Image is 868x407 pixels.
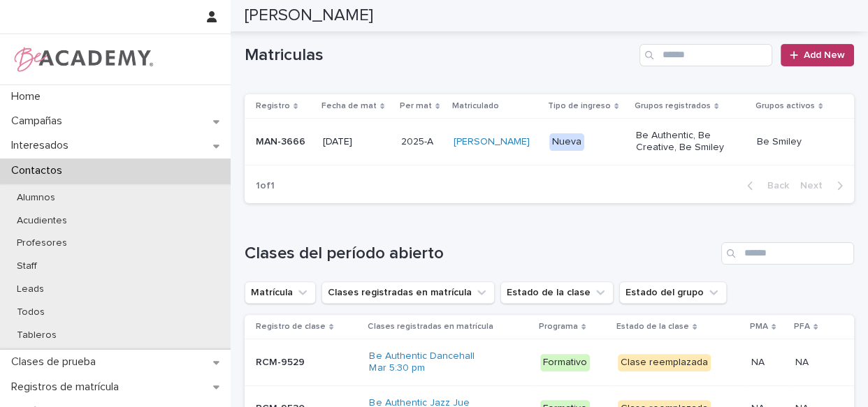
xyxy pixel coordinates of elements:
[616,319,689,334] p: Estado de la clase
[321,98,377,114] p: Fecha de mat
[6,192,66,204] p: Alumnos
[618,354,711,371] div: Clase reemplazada
[639,44,772,66] input: Search
[6,114,73,128] p: Campañas
[256,319,326,334] p: Registro de clase
[619,281,727,304] button: Estado del grupo
[452,98,499,114] p: Matriculado
[6,215,78,227] p: Acudientes
[256,98,290,114] p: Registro
[6,380,130,394] p: Registros de matrícula
[549,133,584,151] div: Nueva
[751,354,767,369] p: NA
[323,136,390,148] p: [DATE]
[245,119,854,165] tr: MAN-3666[DATE]2025-A2025-A [PERSON_NAME] NuevaBe Authentic, Be Creative, Be SmileyBe Smiley
[755,98,815,114] p: Grupos activos
[6,283,55,295] p: Leads
[256,136,312,148] p: MAN-3666
[635,98,711,114] p: Grupos registrados
[736,179,795,192] button: Back
[245,281,316,304] button: Matrícula
[539,319,578,334] p: Programa
[321,281,495,304] button: Clases registradas en matrícula
[800,181,831,191] span: Next
[540,354,590,371] div: Formativo
[6,164,73,177] p: Contactos
[6,237,78,249] p: Profesores
[245,6,373,26] h2: [PERSON_NAME]
[401,133,436,148] p: 2025-A
[6,139,80,152] p: Interesados
[759,181,789,191] span: Back
[6,260,48,272] p: Staff
[795,179,854,192] button: Next
[245,339,854,386] tr: RCM-9529RCM-9529 Be Authentic Dancehall Mar 5:30 pm FormativoClase reemplazadaNANA NANA
[781,44,854,66] a: Add New
[636,130,736,154] p: Be Authentic, Be Creative, Be Smiley
[548,98,611,114] p: Tipo de ingreso
[6,330,68,341] p: Tableros
[245,169,286,203] p: 1 of 1
[454,136,530,148] a: [PERSON_NAME]
[245,45,634,66] h1: Matriculas
[6,306,56,318] p: Todos
[804,50,845,60] span: Add New
[795,354,811,369] p: NA
[750,319,768,334] p: PMA
[6,90,52,103] p: Home
[6,355,107,369] p: Clases de prueba
[368,319,493,334] p: Clases registradas en matrícula
[721,242,854,265] input: Search
[369,350,486,374] a: Be Authentic Dancehall Mar 5:30 pm
[256,354,308,369] p: RCM-9529
[245,244,716,264] h1: Clases del período abierto
[400,98,432,114] p: Per mat
[500,281,614,304] button: Estado de la clase
[794,319,810,334] p: PFA
[11,45,154,73] img: WPrjXfSUmiLcdUfaYY4Q
[757,136,832,148] p: Be Smiley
